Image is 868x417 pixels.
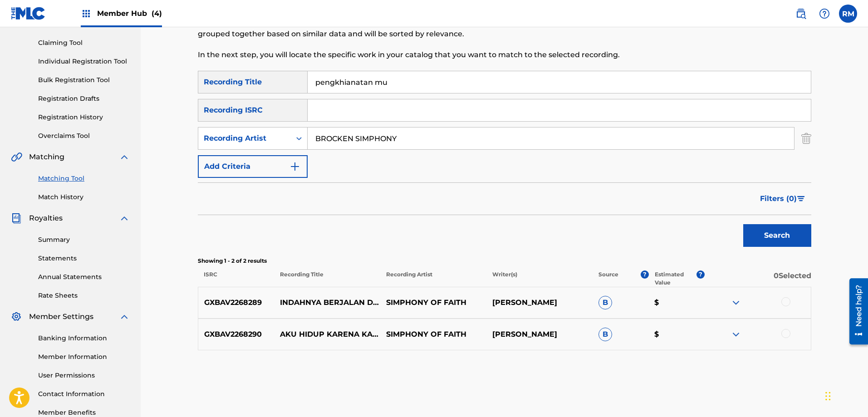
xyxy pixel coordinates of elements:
a: Summary [38,235,130,245]
button: Add Criteria [198,155,308,178]
p: SIMPHONY OF FAITH [380,297,486,308]
img: expand [119,152,130,162]
div: Widget Obrolan [823,373,868,417]
img: 9d2ae6d4665cec9f34b9.svg [289,161,300,172]
p: INDAHNYA BERJALAN DALAM KASIH-MU [274,297,380,308]
p: [PERSON_NAME] [486,297,593,308]
a: Banking Information [38,334,130,343]
img: search [795,8,806,19]
span: ? [696,270,705,279]
a: Public Search [792,5,810,23]
img: Matching [11,152,22,162]
a: Statements [38,254,130,263]
a: Match History [38,192,130,202]
div: Recording Artist [204,133,285,144]
a: Rate Sheets [38,291,130,300]
a: Registration History [38,113,130,122]
img: MLC Logo [11,7,46,20]
img: Delete Criterion [801,127,811,150]
iframe: Resource Center [843,275,868,348]
p: Recording Artist [380,270,486,287]
div: Help [815,5,834,23]
p: To begin, use the search fields below to find recordings that haven't yet been matched to your wo... [198,18,670,39]
p: Recording Title [274,270,380,287]
img: filter [797,196,805,201]
form: Search Form [198,71,811,251]
p: GXBAV2268290 [198,329,275,340]
p: Estimated Value [655,270,696,287]
a: Registration Drafts [38,94,130,103]
a: Overclaims Tool [38,131,130,141]
a: Contact Information [38,389,130,399]
a: Claiming Tool [38,38,130,48]
a: Bulk Registration Tool [38,75,130,85]
span: ? [641,270,649,279]
img: Royalties [11,213,22,224]
span: (4) [152,9,162,18]
img: expand [119,213,130,224]
a: Individual Registration Tool [38,57,130,66]
p: $ [648,297,705,308]
img: help [819,8,830,19]
button: Filters (0) [755,187,811,210]
p: AKU HIDUP KARENA KASIH-MU [274,329,380,340]
p: In the next step, you will locate the specific work in your catalog that you want to match to the... [198,49,670,60]
a: Member Information [38,352,130,362]
button: Search [743,224,811,247]
img: expand [731,297,741,308]
p: Writer(s) [486,270,593,287]
p: SIMPHONY OF FAITH [380,329,486,340]
img: Member Settings [11,311,22,322]
div: Seret [825,383,831,410]
p: ISRC [198,270,274,287]
span: Member Hub [97,8,162,19]
span: B [598,328,612,341]
div: User Menu [839,5,857,23]
span: B [598,296,612,309]
p: Source [598,270,618,287]
p: GXBAV2268289 [198,297,275,308]
span: Filters ( 0 ) [760,193,797,204]
a: Matching Tool [38,174,130,183]
a: Annual Statements [38,272,130,282]
p: 0 Selected [705,270,811,287]
p: $ [648,329,705,340]
iframe: Chat Widget [823,373,868,417]
a: User Permissions [38,371,130,380]
img: expand [731,329,741,340]
span: Matching [29,152,64,162]
span: Member Settings [29,311,93,322]
img: Top Rightsholders [81,8,92,19]
p: [PERSON_NAME] [486,329,593,340]
p: Showing 1 - 2 of 2 results [198,257,811,265]
img: expand [119,311,130,322]
span: Royalties [29,213,63,224]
